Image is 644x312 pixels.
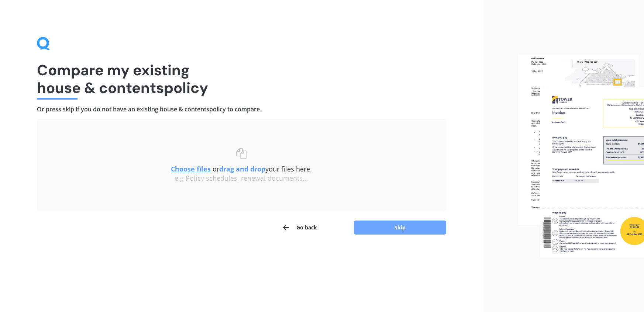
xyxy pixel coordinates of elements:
span: or your files here. [171,164,312,173]
img: files.webp [518,55,644,257]
h4: Or press skip if you do not have an existing house & contents policy to compare. [37,105,446,113]
u: Choose files [171,164,211,173]
b: drag and drop [219,164,265,173]
button: Go back [282,220,317,235]
h1: Compare my existing house & contents policy [37,61,446,97]
div: e.g Policy schedules, renewal documents... [52,174,431,183]
button: Skip [354,221,446,235]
